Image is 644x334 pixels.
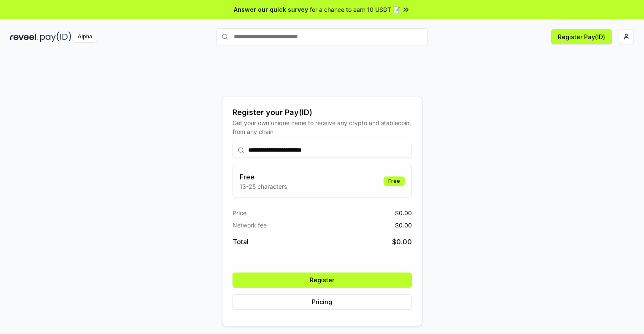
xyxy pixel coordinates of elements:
[310,5,400,14] span: for a chance to earn 10 USDT 📝
[551,29,612,44] button: Register Pay(ID)
[233,107,412,118] div: Register your Pay(ID)
[233,237,249,247] span: Total
[395,221,412,230] span: $ 0.00
[384,176,405,186] div: Free
[233,208,246,217] span: Price
[233,118,412,136] div: Get your own unique name to receive any crypto and stablecoin, from any chain
[234,5,308,14] span: Answer our quick survey
[233,294,412,310] button: Pricing
[395,208,412,217] span: $ 0.00
[233,273,412,288] button: Register
[40,32,71,42] img: pay_id
[240,182,287,191] p: 13-25 characters
[233,221,267,230] span: Network fee
[73,32,97,42] div: Alpha
[10,32,38,42] img: reveel_dark
[240,172,287,182] h3: Free
[392,237,412,247] span: $ 0.00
